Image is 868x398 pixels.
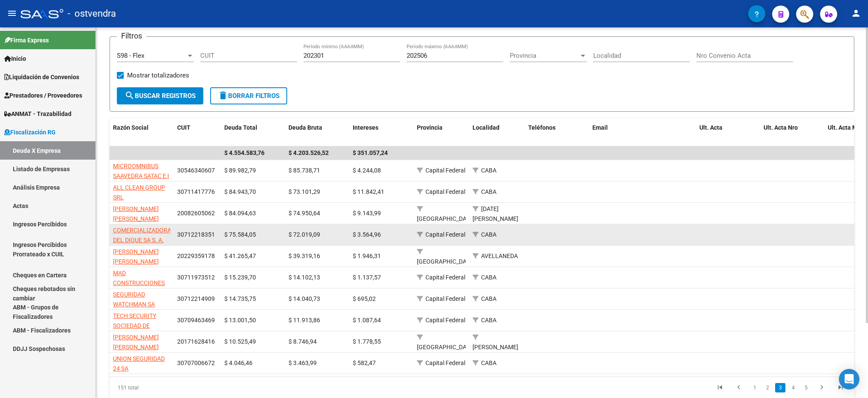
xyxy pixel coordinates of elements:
span: [PERSON_NAME] [PERSON_NAME] [113,248,159,265]
datatable-header-cell: Teléfonos [525,119,589,147]
span: $ 84.094,63 [224,210,256,217]
span: 30712218351 [177,231,215,238]
span: $ 39.319,16 [288,252,320,259]
li: page 3 [774,380,787,395]
span: $ 4.244,08 [353,167,381,174]
button: Borrar Filtros [210,87,287,104]
span: $ 11.842,41 [353,188,384,195]
span: [GEOGRAPHIC_DATA] [417,215,475,222]
span: Prestadores / Proveedores [4,91,82,100]
a: go to next page [814,383,830,392]
datatable-header-cell: CUIT [174,119,221,147]
span: $ 41.265,47 [224,252,256,259]
span: 30707006672 [177,359,215,366]
span: [DATE][PERSON_NAME] [473,205,518,222]
a: 3 [775,383,785,392]
span: SEGURIDAD WATCHMAN SA [113,291,155,308]
span: Email [592,124,608,131]
mat-icon: delete [218,90,228,101]
a: 1 [749,383,760,392]
span: Capital Federal [425,167,465,174]
datatable-header-cell: Deuda Total [221,119,285,147]
span: Capital Federal [425,317,465,324]
mat-icon: menu [7,8,17,18]
datatable-header-cell: Ult. Acta Nro [760,119,824,147]
span: $ 1.137,57 [353,274,381,281]
a: go to last page [832,383,849,392]
datatable-header-cell: Intereses [349,119,413,147]
span: $ 89.982,79 [224,167,256,174]
datatable-header-cell: Deuda Bruta [285,119,349,147]
span: Liquidación de Convenios [4,72,79,82]
span: Ult. Acta [699,124,722,131]
span: Mostrar totalizadores [127,70,189,80]
span: [PERSON_NAME] [PERSON_NAME] [113,334,159,350]
span: CABA [481,274,496,281]
span: Capital Federal [425,359,465,366]
span: $ 8.746,94 [288,338,317,345]
mat-icon: search [125,90,135,101]
span: ANMAT - Trazabilidad [4,109,71,119]
span: TECH SECURITY SOCIEDAD DE RESPONSABILIDAD LIMITADA [113,312,166,348]
span: $ 84.943,70 [224,188,256,195]
span: Razón Social [113,124,149,131]
a: 2 [762,383,773,392]
span: 30712214909 [177,295,215,302]
a: go to previous page [731,383,747,392]
span: CUIT [177,124,190,131]
span: $ 4.203.526,52 [288,149,329,156]
li: page 1 [748,380,761,395]
span: [PERSON_NAME] [PERSON_NAME] [113,205,159,222]
span: Ult. Acta Nro [764,124,798,131]
datatable-header-cell: Ult. Acta [696,119,760,147]
span: 20082605062 [177,210,215,217]
li: page 2 [761,380,774,395]
div: Open Intercom Messenger [839,369,859,389]
span: $ 1.946,31 [353,252,381,259]
span: $ 4.554.583,76 [224,149,265,156]
span: $ 75.584,05 [224,231,256,238]
span: CABA [481,317,496,324]
span: - ostvendra [68,4,116,23]
datatable-header-cell: Razón Social [110,119,174,147]
span: $ 74.950,64 [288,210,320,217]
span: $ 14.040,73 [288,295,320,302]
span: Deuda Total [224,124,257,131]
a: 4 [788,383,798,392]
span: S98 - Flex [117,52,144,59]
span: 30709463469 [177,317,215,324]
span: Inicio [4,54,26,63]
span: ALL CLEAN GROUP SRL [113,184,165,201]
span: COMERCIALIZADORA DEL DIQUE SA S. A. [113,227,171,244]
span: Capital Federal [425,274,465,281]
span: $ 13.001,50 [224,317,256,324]
span: [PERSON_NAME] [473,344,518,350]
span: $ 10.525,49 [224,338,256,345]
span: 30711973512 [177,274,215,281]
span: Provincia [510,52,579,59]
span: $ 14.102,13 [288,274,320,281]
span: Provincia [417,124,443,131]
span: CABA [481,188,496,195]
span: MICROOMNIBUS SAAVEDRA SATAC E I [113,163,169,179]
span: $ 9.143,99 [353,210,381,217]
span: Capital Federal [425,188,465,195]
span: CABA [481,231,496,238]
span: 30711417776 [177,188,215,195]
span: Buscar Registros [125,92,196,100]
span: MAD CONSTRUCCIONES S.R.L. [113,270,165,296]
span: $ 11.913,86 [288,317,320,324]
span: CABA [481,295,496,302]
span: Capital Federal [425,231,465,238]
span: AVELLANEDA [481,252,518,259]
span: Intereses [353,124,378,131]
datatable-header-cell: Localidad [469,119,525,147]
span: [GEOGRAPHIC_DATA] [417,344,475,350]
span: Capital Federal [425,295,465,302]
span: $ 1.778,55 [353,338,381,345]
span: 20229359178 [177,252,215,259]
span: Firma Express [4,36,49,45]
span: Teléfonos [528,124,556,131]
a: go to first page [712,383,728,392]
mat-icon: person [851,8,861,18]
